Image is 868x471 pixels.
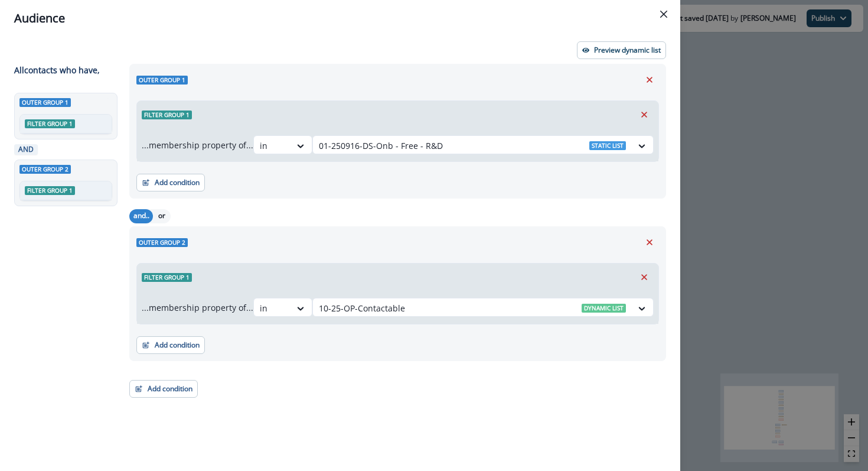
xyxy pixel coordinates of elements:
span: Filter group 1 [25,119,75,128]
span: Filter group 1 [142,273,192,282]
div: Audience [14,9,666,27]
button: Remove [640,71,659,89]
button: Remove [640,233,659,251]
span: Filter group 1 [142,111,192,119]
button: Remove [635,106,654,124]
p: Preview dynamic list [594,46,661,54]
button: Add condition [136,336,205,354]
p: ...membership property of... [142,139,253,151]
button: or [153,209,171,223]
button: Add condition [136,174,205,191]
span: Filter group 1 [25,186,75,195]
button: Close [654,5,673,24]
span: Outer group 1 [136,76,188,85]
span: Outer group 1 [19,98,71,107]
p: ...membership property of... [142,301,253,314]
button: and.. [129,209,153,223]
button: Remove [635,268,654,286]
p: AND [17,144,35,155]
span: Outer group 2 [136,238,188,247]
p: All contact s who have, [14,64,100,76]
button: Preview dynamic list [577,41,666,59]
button: Add condition [129,380,198,398]
span: Outer group 2 [19,165,71,174]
